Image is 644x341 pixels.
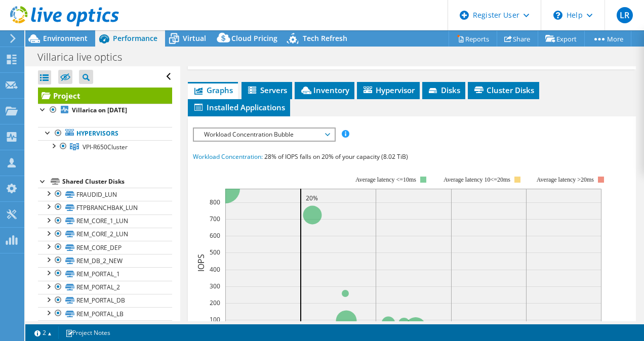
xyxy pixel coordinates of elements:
a: Hypervisors [38,127,172,140]
text: 200 [210,299,220,307]
a: REM_PORTAL_DB [38,294,172,307]
a: FRAUDID_LUN [38,188,172,201]
span: LR [617,7,633,23]
a: Share [497,31,538,47]
a: VCENTER_LUN [38,320,172,333]
span: Workload Concentration Bubble [199,129,329,141]
span: Workload Concentration: [193,152,263,161]
span: Servers [247,85,287,95]
span: Graphs [193,85,233,95]
text: 500 [210,248,220,257]
span: Virtual [183,33,206,43]
a: REM_DB_2_NEW [38,254,172,267]
tspan: Average latency 10<=20ms [444,176,510,183]
a: FTPBRANCHBAK_LUN [38,201,172,214]
a: More [584,31,631,47]
span: Cloud Pricing [231,33,277,43]
a: REM_CORE_1_LUN [38,215,172,228]
text: 20% [306,194,318,202]
div: Shared Cluster Disks [62,176,172,188]
text: 800 [210,198,220,206]
a: REM_PORTAL_2 [38,281,172,294]
a: REM_PORTAL_LB [38,307,172,320]
span: Tech Refresh [303,33,347,43]
span: Installed Applications [193,102,285,112]
a: Reports [449,31,497,47]
text: 600 [210,231,220,240]
text: 400 [210,265,220,274]
a: VPI-R650Cluster [38,140,172,153]
a: Project [38,88,172,104]
a: REM_CORE_2_LUN [38,228,172,241]
span: Disks [427,85,460,95]
span: Cluster Disks [473,85,534,95]
span: VPI-R650Cluster [83,143,128,151]
a: REM_CORE_DEP [38,241,172,254]
text: 700 [210,215,220,223]
text: IOPS [195,253,207,271]
span: Inventory [300,85,349,95]
a: Export [538,31,585,47]
b: Villarica on [DATE] [72,106,127,114]
text: Average latency >20ms [536,176,593,183]
a: Villarica on [DATE] [38,104,172,117]
span: 28% of IOPS falls on 20% of your capacity (8.02 TiB) [264,152,408,161]
span: Performance [113,33,157,43]
text: 300 [210,282,220,290]
tspan: Average latency <=10ms [355,176,416,183]
a: REM_PORTAL_1 [38,267,172,280]
span: Environment [43,33,88,43]
h1: Villarica live optics [33,52,138,63]
a: Project Notes [58,326,117,339]
svg: \n [553,11,562,20]
span: Hypervisor [362,85,415,95]
a: 2 [27,326,59,339]
text: 100 [210,315,220,324]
